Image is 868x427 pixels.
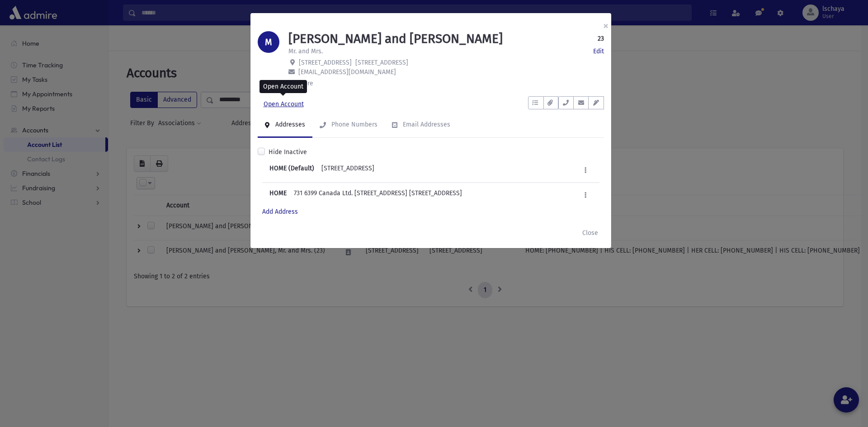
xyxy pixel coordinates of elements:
b: HOME (Default) [269,164,314,177]
span: [EMAIL_ADDRESS][DOMAIN_NAME] [298,68,396,76]
div: [STREET_ADDRESS] [321,164,374,177]
h1: [PERSON_NAME] and [PERSON_NAME] [288,31,503,47]
a: Phone Numbers [312,113,385,138]
p: Mr. and Mrs. [288,47,323,56]
label: Hide Inactive [269,147,307,157]
div: Email Addresses [401,121,450,128]
a: Addresses [258,113,312,138]
a: Add Address [262,208,298,216]
div: Phone Numbers [330,121,377,128]
a: Open Account [258,96,310,113]
span: [STREET_ADDRESS] [299,59,352,66]
div: Addresses [274,121,305,128]
div: M [258,31,279,53]
span: [STREET_ADDRESS] [355,59,408,66]
div: Open Account [259,80,307,93]
b: HOME [269,188,287,202]
button: × [596,13,616,38]
button: Close [576,225,604,241]
a: Email Addresses [385,113,458,138]
a: Edit [593,47,604,56]
div: 731 6399 Canada Ltd. [STREET_ADDRESS] [STREET_ADDRESS] [294,188,462,202]
strong: 23 [598,34,604,43]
